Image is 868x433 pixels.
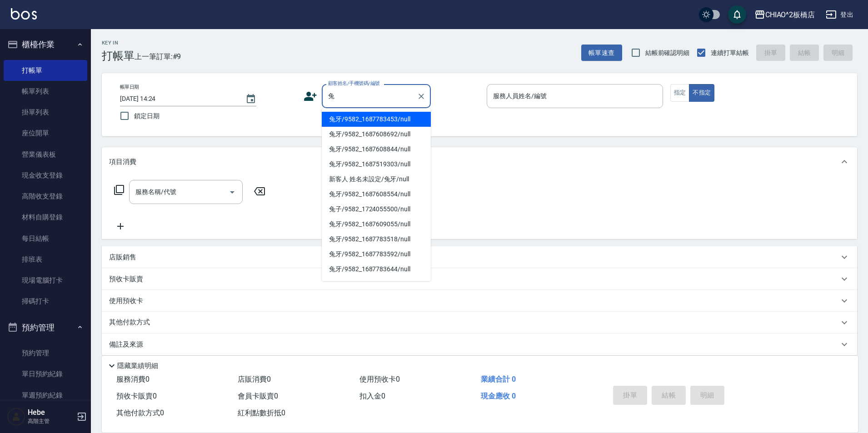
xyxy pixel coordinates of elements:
[322,127,431,142] li: 兔牙/9582_1687608692/null
[109,274,143,284] p: 預收卡販賣
[102,50,135,62] h3: 打帳單
[4,385,87,406] a: 單週預約紀錄
[116,375,150,383] span: 服務消費 0
[4,228,87,249] a: 每日結帳
[322,247,431,262] li: 兔牙/9582_1687783592/null
[4,343,87,363] a: 預約管理
[4,102,87,123] a: 掛單列表
[581,45,622,61] button: 帳單速查
[670,84,690,102] button: 指定
[109,296,143,306] p: 使用預收卡
[102,268,857,290] div: 預收卡販賣
[4,123,87,144] a: 座位開單
[120,84,139,90] label: 帳單日期
[4,291,87,312] a: 掃碼打卡
[4,249,87,270] a: 排班表
[711,48,749,58] span: 連續打單結帳
[102,40,135,46] h2: Key In
[481,392,516,400] span: 現金應收 0
[4,60,87,81] a: 打帳單
[328,80,380,87] label: 顧客姓名/手機號碼/編號
[28,417,74,425] p: 高階主管
[765,9,815,20] div: CHIAO^2板橋店
[109,157,136,167] p: 項目消費
[4,316,87,339] button: 預約管理
[109,340,143,349] p: 備註及來源
[4,33,87,56] button: 櫃檯作業
[359,375,400,383] span: 使用預收卡 0
[240,88,262,110] button: Choose date, selected date is 2025-09-07
[822,6,857,23] button: 登出
[238,375,271,383] span: 店販消費 0
[4,81,87,102] a: 帳單列表
[4,186,87,207] a: 高階收支登錄
[238,408,285,417] span: 紅利點數折抵 0
[102,312,857,333] div: 其他付款方式
[4,165,87,186] a: 現金收支登錄
[322,142,431,157] li: 兔牙/9582_1687608844/null
[481,375,516,383] span: 業績合計 0
[645,48,690,58] span: 結帳前確認明細
[322,187,431,202] li: 兔牙/9582_1687608554/null
[238,392,278,400] span: 會員卡販賣 0
[116,408,164,417] span: 其他付款方式 0
[4,363,87,384] a: 單日預約紀錄
[116,392,157,400] span: 預收卡販賣 0
[359,392,385,400] span: 扣入金 0
[415,90,428,103] button: Clear
[4,144,87,165] a: 營業儀表板
[109,253,136,262] p: 店販銷售
[7,408,25,426] img: Person
[102,246,857,268] div: 店販銷售
[689,84,714,102] button: 不指定
[11,8,37,20] img: Logo
[322,202,431,217] li: 兔子/9582_1724055500/null
[225,185,239,199] button: Open
[102,147,857,176] div: 項目消費
[322,262,431,277] li: 兔牙/9582_1687783644/null
[322,277,431,292] li: 兔牙/9582_1687783700/null
[322,172,431,187] li: 新客人 姓名未設定/兔牙/null
[102,290,857,312] div: 使用預收卡
[322,112,431,127] li: 兔牙/9582_1687783453/null
[134,111,160,121] span: 鎖定日期
[109,318,155,328] p: 其他付款方式
[120,91,236,106] input: YYYY/MM/DD hh:mm
[135,51,181,62] span: 上一筆訂單:#9
[728,5,746,24] button: save
[4,270,87,291] a: 現場電腦打卡
[322,157,431,172] li: 兔牙/9582_1687519303/null
[4,207,87,228] a: 材料自購登錄
[751,5,819,24] button: CHIAO^2板橋店
[322,217,431,232] li: 兔牙/9582_1687609055/null
[322,232,431,247] li: 兔牙/9582_1687783518/null
[102,333,857,355] div: 備註及來源
[28,408,74,417] h5: Hebe
[117,361,158,371] p: 隱藏業績明細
